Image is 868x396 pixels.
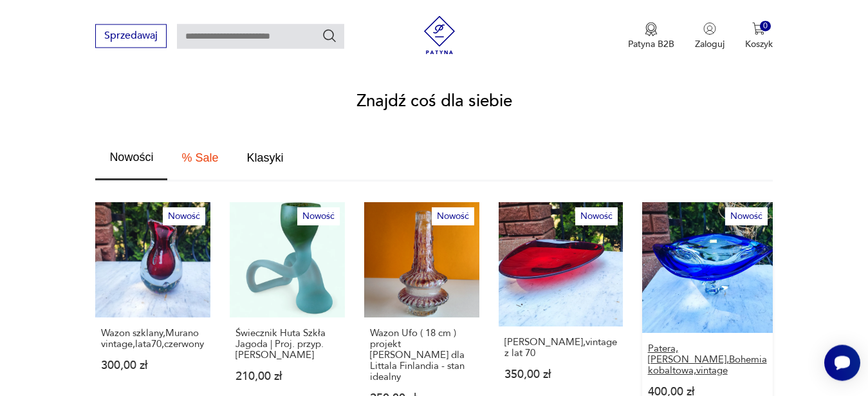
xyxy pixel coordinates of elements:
button: 0Koszyk [745,22,773,50]
p: 210,00 zł [235,371,339,382]
img: Ikona koszyka [752,22,765,35]
p: Wazon Ufo ( 18 cm ) projekt [PERSON_NAME] dla Littala Finlandia - stan idealny [370,328,474,382]
p: [PERSON_NAME],vintage z lat 70 [504,337,617,359]
a: Ikona medaluPatyna B2B [628,22,674,50]
p: Zaloguj [695,38,725,50]
iframe: Smartsupp widget button [824,344,860,381]
p: 300,00 zł [101,360,205,371]
div: 0 [760,21,771,32]
p: 350,00 zł [504,369,617,380]
p: Patera,[PERSON_NAME],Bohemia kobaltowa,vintage [648,343,767,376]
img: Ikonka użytkownika [703,22,716,35]
span: Klasyki [246,152,283,164]
p: Patyna B2B [628,38,674,50]
a: Sprzedawaj [95,32,167,41]
span: % Sale [181,152,218,164]
span: Nowości [109,151,153,163]
p: Koszyk [745,38,773,50]
button: Zaloguj [695,22,725,50]
p: Wazon szklany,Murano vintage,lata70,czerwony [101,328,205,350]
img: Ikona medalu [645,22,658,36]
h2: Znajdź coś dla siebie [356,93,512,109]
button: Sprzedawaj [95,24,167,48]
img: Patyna - sklep z meblami i dekoracjami vintage [420,15,459,54]
button: Szukaj [322,28,337,43]
button: Patyna B2B [628,22,674,50]
p: Świecznik Huta Szkła Jagoda | Proj. przyp. [PERSON_NAME] [235,328,339,361]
